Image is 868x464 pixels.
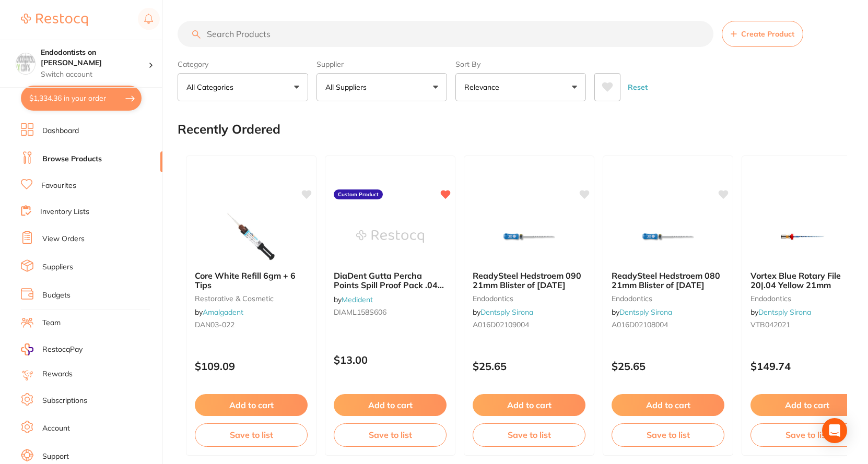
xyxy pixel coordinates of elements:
span: by [750,307,811,317]
a: Medident [342,295,373,304]
h4: Endodontists on Collins [41,47,148,68]
a: Suppliers [42,262,73,272]
b: Core White Refill 6gm + 6 Tips [195,271,308,290]
h2: Recently Ordered [178,122,280,137]
a: Inventory Lists [40,207,89,217]
img: ReadySteel Hedstroem 090 21mm Blister of 6 CE [495,210,563,263]
span: RestocqPay [42,344,83,355]
a: Favourites [41,181,76,191]
button: All Categories [178,73,308,101]
button: Save to list [195,423,308,446]
span: Create Product [741,30,794,38]
p: $13.00 [334,354,447,366]
button: Add to cart [750,394,863,416]
a: View Orders [42,234,85,244]
b: ReadySteel Hedstroem 080 21mm Blister of 6 CE [612,271,724,290]
a: Dentsply Sirona [480,307,533,317]
div: Open Intercom Messenger [822,418,847,443]
p: $25.65 [612,360,724,372]
img: Endodontists on Collins [16,53,35,72]
label: Custom Product [334,189,383,200]
span: by [612,307,672,317]
span: by [473,307,533,317]
a: Budgets [42,290,71,301]
button: Add to cart [473,394,585,416]
img: RestocqPay [21,343,33,355]
button: Save to list [750,423,863,446]
p: Switch account [41,69,148,80]
a: Rewards [42,369,73,379]
b: DiaDent Gutta Percha Points Spill Proof Pack .04 Special Taper No. 30 Blue (60) [334,271,447,290]
p: $25.65 [473,360,585,372]
a: Dentsply Sirona [619,307,672,317]
input: Search Products [178,21,713,47]
img: Vortex Blue Rotary File 20|.04 Yellow 21mm [773,210,841,263]
small: endodontics [750,294,863,303]
p: $109.09 [195,360,308,372]
p: $149.74 [750,360,863,372]
button: Add to cart [334,394,447,416]
button: Add to cart [612,394,724,416]
a: Account [42,423,70,434]
p: All Categories [186,82,238,92]
button: Relevance [455,73,586,101]
button: Save to list [473,423,585,446]
span: by [334,295,373,304]
a: RestocqPay [21,343,83,355]
a: Amalgadent [203,307,243,317]
a: Subscriptions [42,396,87,406]
button: Save to list [334,423,447,446]
img: Core White Refill 6gm + 6 Tips [217,210,285,263]
a: Browse Products [42,154,102,164]
img: DiaDent Gutta Percha Points Spill Proof Pack .04 Special Taper No. 30 Blue (60) [356,210,424,263]
small: VTB042021 [750,320,863,329]
small: DIAML158S606 [334,308,447,316]
small: endodontics [473,294,585,303]
b: ReadySteel Hedstroem 090 21mm Blister of 6 CE [473,271,585,290]
label: Supplier [316,60,447,69]
button: All Suppliers [316,73,447,101]
button: Save to list [612,423,724,446]
button: Reset [625,73,651,101]
a: Dentsply Sirona [758,307,811,317]
small: endodontics [612,294,724,303]
button: $1,334.36 in your order [21,86,142,111]
a: Restocq Logo [21,8,88,32]
a: Support [42,451,69,462]
b: Vortex Blue Rotary File 20|.04 Yellow 21mm [750,271,863,290]
label: Sort By [455,60,586,69]
a: Team [42,318,61,328]
small: restorative & cosmetic [195,294,308,303]
small: DAN03-022 [195,320,308,329]
button: Add to cart [195,394,308,416]
img: Restocq Logo [21,14,88,26]
small: A016D02109004 [473,320,585,329]
p: All Suppliers [325,82,371,92]
p: Relevance [464,82,503,92]
label: Category [178,60,308,69]
button: Create Product [722,21,803,47]
small: A016D02108004 [612,320,724,329]
img: ReadySteel Hedstroem 080 21mm Blister of 6 CE [634,210,702,263]
span: by [195,307,243,317]
a: Dashboard [42,126,79,136]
